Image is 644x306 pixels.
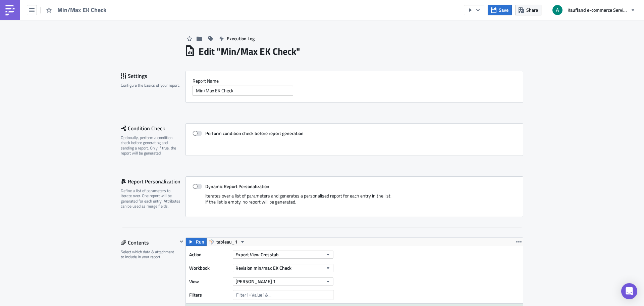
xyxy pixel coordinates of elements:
span: [PERSON_NAME] 1 [235,278,276,285]
span: Revision min/max EK Check [235,264,291,271]
button: tableau_1 [206,238,248,246]
span: Export View Crosstab [235,251,279,258]
button: Hide content [177,237,185,246]
img: Avatar [552,4,563,16]
span: Share [526,6,538,13]
span: Kaufland e-commerce Services GmbH & Co. KG [568,6,628,13]
button: Kaufland e-commerce Services GmbH & Co. KG [548,3,639,17]
div: Define a list of parameters to iterate over. One report will be generated for each entry. Attribu... [121,188,181,209]
div: Configure the basics of your report. [121,83,181,88]
span: Min/Max EK Check [57,6,107,14]
div: Optionally, perform a condition check before generating and sending a report. Only if true, the r... [121,135,181,156]
div: Condition Check [121,123,185,133]
button: Share [515,5,541,15]
div: Contents [121,237,177,248]
div: Select which data & attachment to include in your report. [121,249,177,260]
label: Action [189,250,229,260]
input: Filter1=Value1&... [233,290,333,300]
strong: Dynamic Report Personalization [205,183,269,190]
strong: Perform condition check before report generation [205,130,304,137]
label: Workbook [189,263,229,273]
h1: Edit " Min/Max EK Check " [199,45,300,57]
div: Settings [121,71,185,81]
button: Export View Crosstab [233,251,333,259]
label: Filters [189,290,229,300]
img: PushMetrics [5,5,15,15]
div: Report Personalization [121,176,185,186]
span: tableau_1 [216,238,237,246]
label: View [189,276,229,287]
label: Report Nam﻿e [193,78,516,84]
button: Execution Log [216,33,258,44]
span: Run [196,238,204,246]
button: Revision min/max EK Check [233,264,333,272]
div: Open Intercom Messenger [621,283,637,299]
span: Execution Log [227,35,255,42]
button: Run [186,238,207,246]
span: Save [499,6,508,13]
div: Iterates over a list of parameters and generates a personalised report for each entry in the list... [193,193,516,210]
button: Save [488,5,512,15]
button: [PERSON_NAME] 1 [233,277,333,286]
